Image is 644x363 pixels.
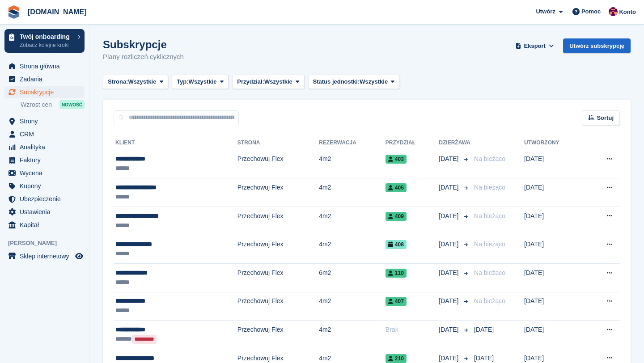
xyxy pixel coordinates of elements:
a: menu [4,73,85,85]
td: [DATE] [524,235,587,264]
span: Na bieżąco [474,297,505,304]
a: menu [4,180,85,192]
span: Eksport [524,42,546,51]
td: 4m2 [319,235,386,264]
td: [DATE] [524,264,587,292]
th: Utworzony [524,136,587,150]
a: Utwórz subskrypcję [563,38,631,53]
span: CRM [20,128,73,140]
a: menu [4,250,85,262]
span: [DATE] [474,355,494,362]
span: [DATE] [474,326,494,333]
button: Status jednostki: Wszystkie [308,75,400,89]
td: 6m2 [319,264,386,292]
td: [DATE] [524,178,587,207]
p: Zobacz kolejne kroki [20,41,73,49]
img: stora-icon-8386f47178a22dfd0bd8f6a31ec36ba5ce8667c1dd55bd0f319d3a0aa187defe.svg [7,5,21,19]
button: Eksport [513,38,556,53]
span: Zadania [20,73,73,85]
a: [DOMAIN_NAME] [24,4,90,19]
span: Analityka [20,141,73,153]
th: Przydział [386,136,439,150]
a: Wzrost cen NOWOŚĆ [21,100,85,110]
button: Strona: Wszystkie [103,75,168,89]
a: menu [4,60,85,72]
span: 407 [386,297,407,306]
span: 403 [386,155,407,164]
td: 4m2 [319,178,386,207]
th: Strona [237,136,319,150]
span: [PERSON_NAME] [8,239,89,248]
span: Pomoc [581,7,601,16]
td: Przechowuj Flex [237,150,319,178]
span: 210 [386,354,407,363]
a: menu [4,115,85,127]
img: Mateusz Kacwin [609,7,618,16]
span: 110 [386,269,407,278]
span: [DATE] [439,325,460,334]
span: Ustawienia [20,206,73,218]
span: Status jednostki: [313,77,360,86]
span: Strona: [108,77,128,86]
span: Wszystkie [128,77,157,86]
td: 4m2 [319,207,386,235]
span: 405 [386,183,407,192]
td: Przechowuj Flex [237,178,319,207]
a: Twój onboarding Zobacz kolejne kroki [4,29,85,53]
td: [DATE] [524,207,587,235]
a: menu [4,154,85,166]
span: 408 [386,240,407,249]
td: Przechowuj Flex [237,321,319,349]
span: Wycena [20,167,73,179]
span: [DATE] [439,240,460,249]
span: [DATE] [439,183,460,192]
th: Klient [114,136,237,150]
span: Wzrost cen [21,101,52,109]
span: [DATE] [439,296,460,306]
span: Faktury [20,154,73,166]
td: 4m2 [319,321,386,349]
span: Na bieżąco [474,241,505,248]
td: Przechowuj Flex [237,264,319,292]
span: Kapitał [20,219,73,231]
button: Przydział: Wszystkie [232,75,304,89]
span: Konto [619,8,636,17]
span: Strona główna [20,60,73,72]
td: 4m2 [319,292,386,321]
a: menu [4,206,85,218]
td: Przechowuj Flex [237,292,319,321]
span: 409 [386,212,407,221]
a: menu [4,128,85,140]
p: Plany rozliczeń cyklicznych [103,52,184,62]
p: Twój onboarding [20,34,73,40]
span: Przydział: [237,77,264,86]
span: [DATE] [439,154,460,164]
div: Brak [386,325,439,334]
span: Wszystkie [360,77,388,86]
a: menu [4,219,85,231]
td: 4m2 [319,150,386,178]
td: [DATE] [524,321,587,349]
span: Wszystkie [264,77,292,86]
a: Podgląd sklepu [74,251,85,262]
span: [DATE] [439,268,460,278]
td: Przechowuj Flex [237,235,319,264]
a: menu [4,193,85,205]
span: [DATE] [439,211,460,221]
span: Na bieżąco [474,212,505,219]
span: Subskrypcje [20,86,73,98]
td: Przechowuj Flex [237,207,319,235]
span: Wszystkie [189,77,217,86]
a: menu [4,86,85,98]
span: Ubezpieczenie [20,193,73,205]
span: Sklep internetowy [20,250,73,262]
h1: Subskrypcje [103,38,184,51]
span: [DATE] [439,354,460,363]
span: Strony [20,115,73,127]
td: [DATE] [524,292,587,321]
span: Kupony [20,180,73,192]
a: menu [4,167,85,179]
span: Na bieżąco [474,155,505,162]
div: NOWOŚĆ [59,100,85,109]
span: Typ: [177,77,188,86]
